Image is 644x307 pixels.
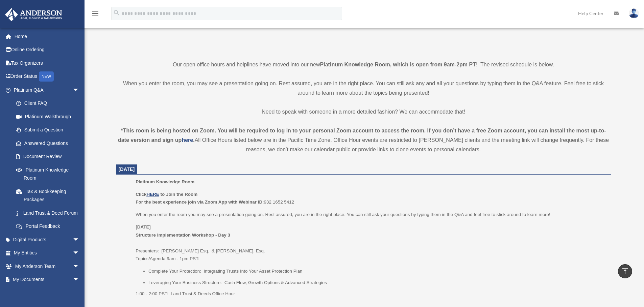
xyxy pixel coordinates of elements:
p: When you enter the room, you may see a presentation going on. Rest assured, you are in the right ... [116,79,611,98]
p: Need to speak with someone in a more detailed fashion? We can accommodate that! [116,107,611,117]
b: Structure Implementation Workshop - Day 3 [136,233,230,238]
strong: Platinum Knowledge Room, which is open from 9am-2pm PT [320,62,476,67]
a: Portal Feedback [9,220,90,233]
a: vertical_align_top [618,264,632,278]
i: search [113,9,120,17]
a: Submit a Question [9,123,90,137]
a: Home [5,30,90,43]
img: User Pic [629,8,639,18]
span: [DATE] [119,166,135,172]
a: HERE [146,192,159,197]
strong: *This room is being hosted on Zoom. You will be required to log in to your personal Zoom account ... [118,128,606,143]
li: Leveraging Your Business Structure: Cash Flow, Growth Options & Advanced Strategies [148,279,606,287]
i: menu [91,9,99,18]
a: Document Review [9,150,90,163]
p: 932 1652 5412 [136,190,606,206]
b: For the best experience join via Zoom App with Webinar ID: [136,199,264,205]
span: arrow_drop_down [73,233,86,247]
span: arrow_drop_down [73,246,86,260]
b: Click [136,192,160,197]
p: 1:00 - 2:00 PST: Land Trust & Deeds Office Hour [136,290,606,298]
a: Platinum Q&Aarrow_drop_down [5,83,90,97]
a: Land Trust & Deed Forum [9,206,90,220]
a: Platinum Knowledge Room [9,163,86,185]
i: vertical_align_top [621,267,629,275]
div: NEW [39,71,54,82]
div: All Office Hours listed below are in the Pacific Time Zone. Office Hour events are restricted to ... [116,126,611,154]
strong: . [193,137,194,143]
p: Our open office hours and helplines have moved into our new ! The revised schedule is below. [116,60,611,69]
span: Platinum Knowledge Room [136,179,194,184]
a: My Documentsarrow_drop_down [5,273,90,286]
a: My Entitiesarrow_drop_down [5,246,90,260]
li: Complete Your Protection: Integrating Trusts Into Your Asset Protection Plan [148,267,606,275]
span: arrow_drop_down [73,259,86,273]
a: Online Ordering [5,43,90,57]
u: [DATE] [136,224,151,229]
b: to Join the Room [161,192,198,197]
a: Order StatusNEW [5,70,90,84]
img: Anderson Advisors Platinum Portal [3,8,64,21]
span: arrow_drop_down [73,273,86,287]
a: My Anderson Teamarrow_drop_down [5,259,90,273]
p: When you enter the room you may see a presentation going on. Rest assured, you are in the right p... [136,211,606,219]
a: Tax Organizers [5,56,90,70]
p: Presenters: [PERSON_NAME] Esq. & [PERSON_NAME], Esq. Topics/Agenda 9am - 1pm PST: [136,223,606,263]
a: Digital Productsarrow_drop_down [5,233,90,246]
a: menu [91,12,99,18]
a: Answered Questions [9,136,90,150]
a: Platinum Walkthrough [9,110,90,123]
a: Tax & Bookkeeping Packages [9,185,90,206]
a: Client FAQ [9,97,90,110]
a: here [182,137,193,143]
span: arrow_drop_down [73,83,86,97]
